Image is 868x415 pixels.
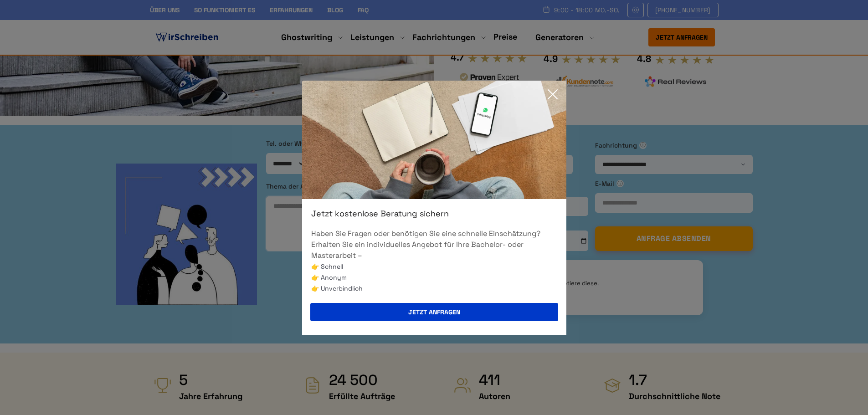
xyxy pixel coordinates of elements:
[311,261,557,272] li: 👉 Schnell
[311,272,557,283] li: 👉 Anonym
[310,303,558,321] button: Jetzt anfragen
[311,283,557,294] li: 👉 Unverbindlich
[302,81,566,199] img: exit
[302,208,566,219] div: Jetzt kostenlose Beratung sichern
[311,228,557,261] p: Haben Sie Fragen oder benötigen Sie eine schnelle Einschätzung? Erhalten Sie ein individuelles An...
